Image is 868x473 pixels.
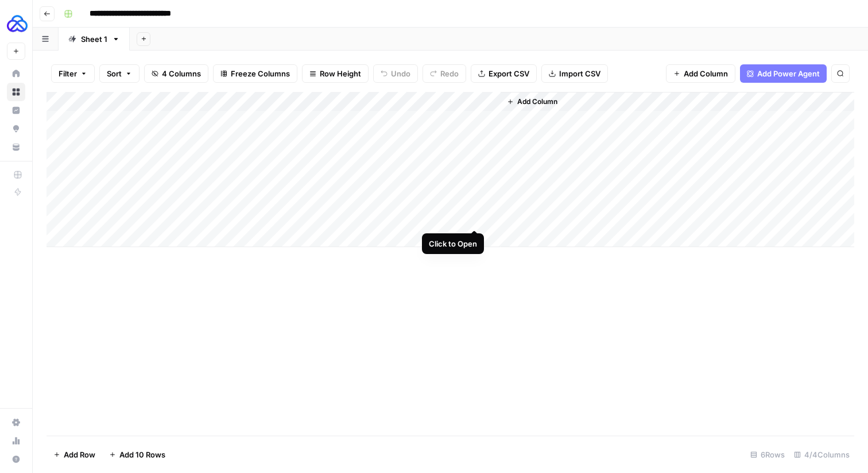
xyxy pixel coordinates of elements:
[684,68,728,79] span: Add Column
[59,68,77,79] span: Filter
[541,64,608,83] button: Import CSV
[789,445,854,464] div: 4/4 Columns
[7,413,25,432] a: Settings
[7,138,25,156] a: Your Data
[302,64,369,83] button: Row Height
[162,68,201,79] span: 4 Columns
[471,64,537,83] button: Export CSV
[423,64,466,83] button: Redo
[666,64,735,83] button: Add Column
[320,68,361,79] span: Row Height
[46,445,102,464] button: Add Row
[51,64,95,83] button: Filter
[64,449,95,460] span: Add Row
[757,68,820,79] span: Add Power Agent
[99,64,139,83] button: Sort
[231,68,290,79] span: Freeze Columns
[7,120,25,138] a: Opportunities
[489,68,529,79] span: Export CSV
[81,33,107,45] div: Sheet 1
[440,68,459,79] span: Redo
[213,64,297,83] button: Freeze Columns
[144,64,208,83] button: 4 Columns
[740,64,827,83] button: Add Power Agent
[7,9,25,38] button: Workspace: AUQ
[7,64,25,83] a: Home
[502,94,562,109] button: Add Column
[7,13,28,34] img: AUQ Logo
[7,83,25,101] a: Browse
[391,68,410,79] span: Undo
[119,449,165,460] span: Add 10 Rows
[373,64,418,83] button: Undo
[59,28,130,51] a: Sheet 1
[517,97,557,107] span: Add Column
[7,101,25,120] a: Insights
[107,68,122,79] span: Sort
[102,445,172,464] button: Add 10 Rows
[7,432,25,450] a: Usage
[746,445,789,464] div: 6 Rows
[7,450,25,468] button: Help + Support
[559,68,600,79] span: Import CSV
[429,238,477,249] div: Click to Open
